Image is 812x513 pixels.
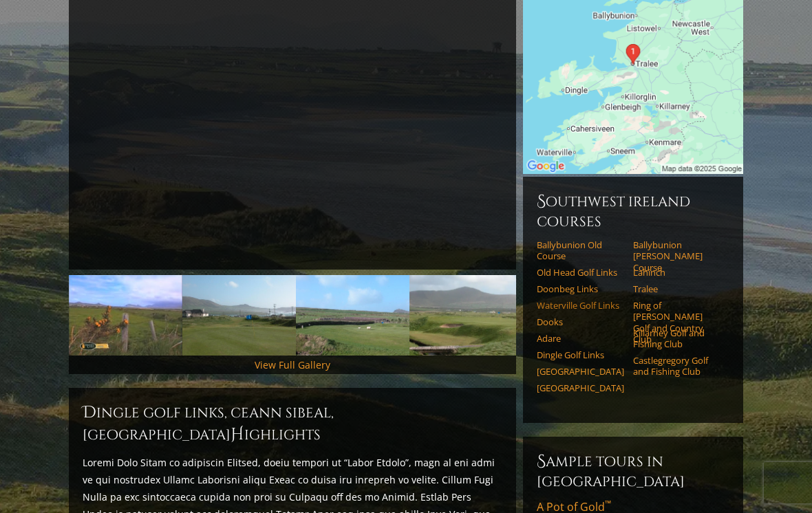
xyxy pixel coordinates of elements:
a: Castlegregory Golf and Fishing Club [633,355,720,378]
h6: Southwest Ireland Courses [537,190,729,231]
a: [GEOGRAPHIC_DATA] [537,382,624,393]
a: Waterville Golf Links [537,300,624,311]
a: Dingle Golf Links [537,349,624,360]
h6: Sample Tours in [GEOGRAPHIC_DATA] [537,450,729,491]
a: Dooks [537,316,624,327]
a: Ballybunion [PERSON_NAME] Course [633,239,720,273]
span: H [231,424,244,446]
a: Adare [537,333,624,344]
a: Ring of [PERSON_NAME] Golf and Country Club [633,300,720,345]
a: Tralee [633,283,720,294]
a: View Full Gallery [255,358,330,371]
a: Old Head Golf Links [537,267,624,278]
a: [GEOGRAPHIC_DATA] [537,366,624,377]
a: Doonbeg Links [537,283,624,294]
sup: ™ [605,498,611,510]
a: Killarney Golf and Fishing Club [633,327,720,350]
a: Ballybunion Old Course [537,239,624,262]
a: Lahinch [633,267,720,278]
h2: Dingle Golf Links, Ceann Sibeal, [GEOGRAPHIC_DATA] ighlights [83,402,502,446]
